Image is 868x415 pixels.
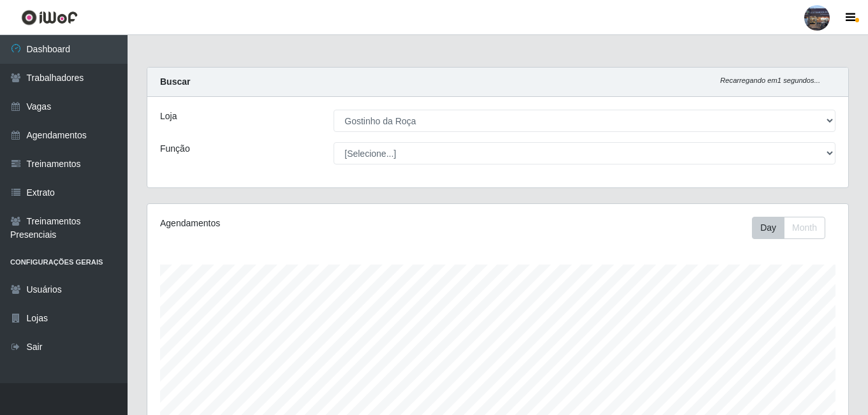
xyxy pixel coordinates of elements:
[784,217,825,239] button: Month
[720,76,820,84] i: Recarregando em 1 segundos...
[21,10,78,25] img: CoreUI Logo
[160,217,430,230] div: Agendamentos
[160,110,177,123] label: Loja
[752,217,784,239] button: Day
[752,217,835,239] div: Toolbar with button groups
[752,217,825,239] div: First group
[160,142,190,156] label: Função
[160,76,190,87] strong: Buscar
